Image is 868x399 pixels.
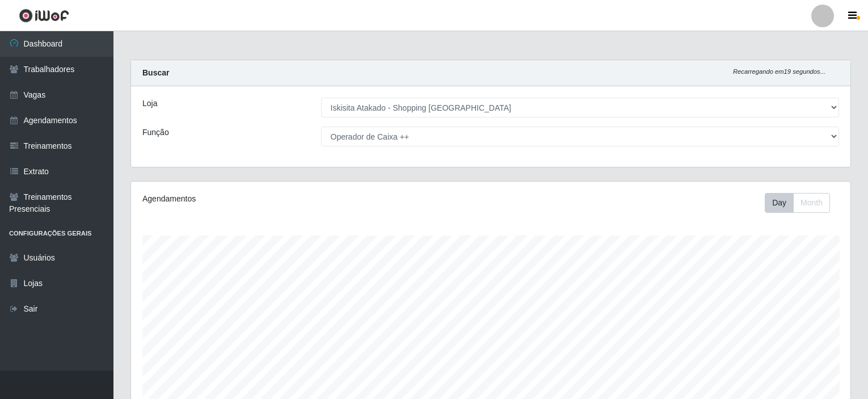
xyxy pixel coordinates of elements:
div: Toolbar with button groups [765,193,839,213]
i: Recarregando em 19 segundos... [733,68,825,75]
button: Day [765,193,794,213]
button: Month [793,193,830,213]
label: Loja [142,98,157,110]
div: First group [765,193,830,213]
div: Agendamentos [142,193,423,205]
label: Função [142,127,169,138]
img: CoreUI Logo [19,9,69,23]
strong: Buscar [142,68,169,77]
